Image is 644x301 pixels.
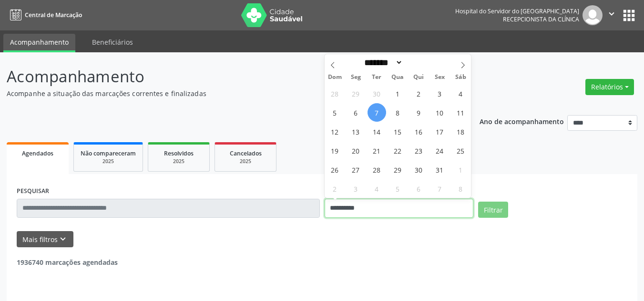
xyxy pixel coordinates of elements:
[230,149,262,157] span: Cancelados
[7,7,82,23] a: Central de Marcação
[409,160,428,179] span: Outubro 30, 2025
[388,160,407,179] span: Outubro 29, 2025
[450,74,471,80] span: Sáb
[388,122,407,141] span: Outubro 15, 2025
[7,88,448,98] p: Acompanhe a situação das marcações correntes e finalizadas
[478,202,508,218] button: Filtrar
[430,122,449,141] span: Outubro 17, 2025
[368,141,386,160] span: Outubro 21, 2025
[347,160,365,179] span: Outubro 27, 2025
[81,158,136,165] div: 2025
[222,158,269,165] div: 2025
[451,122,470,141] span: Outubro 18, 2025
[451,84,470,103] span: Outubro 4, 2025
[480,115,564,127] p: Ano de acompanhamento
[347,141,365,160] span: Outubro 20, 2025
[347,179,365,198] span: Novembro 3, 2025
[503,15,579,23] span: Recepcionista da clínica
[326,103,344,122] span: Outubro 5, 2025
[403,58,434,68] input: Year
[326,84,344,103] span: Setembro 28, 2025
[347,103,365,122] span: Outubro 6, 2025
[430,84,449,103] span: Outubro 3, 2025
[347,84,365,103] span: Setembro 29, 2025
[409,103,428,122] span: Outubro 9, 2025
[585,79,634,95] button: Relatórios
[164,149,194,157] span: Resolvidos
[409,141,428,160] span: Outubro 23, 2025
[606,9,617,19] i: 
[368,160,386,179] span: Outubro 28, 2025
[368,122,386,141] span: Outubro 14, 2025
[583,5,603,25] img: img
[326,160,344,179] span: Outubro 26, 2025
[361,58,403,68] select: Month
[17,184,49,199] label: PESQUISAR
[409,179,428,198] span: Novembro 6, 2025
[345,74,366,80] span: Seg
[22,149,53,157] span: Agendados
[85,34,140,50] a: Beneficiários
[603,5,621,25] button: 
[430,160,449,179] span: Outubro 31, 2025
[7,65,448,88] p: Acompanhamento
[430,103,449,122] span: Outubro 10, 2025
[429,74,450,80] span: Sex
[451,160,470,179] span: Novembro 1, 2025
[81,149,136,157] span: Não compareceram
[409,84,428,103] span: Outubro 2, 2025
[455,7,579,15] div: Hospital do Servidor do [GEOGRAPHIC_DATA]
[326,141,344,160] span: Outubro 19, 2025
[368,84,386,103] span: Setembro 30, 2025
[25,11,82,19] span: Central de Marcação
[17,258,118,267] strong: 1936740 marcações agendadas
[347,122,365,141] span: Outubro 13, 2025
[430,179,449,198] span: Novembro 7, 2025
[368,179,386,198] span: Novembro 4, 2025
[430,141,449,160] span: Outubro 24, 2025
[366,74,387,80] span: Ter
[388,141,407,160] span: Outubro 22, 2025
[451,179,470,198] span: Novembro 8, 2025
[388,84,407,103] span: Outubro 1, 2025
[388,179,407,198] span: Novembro 5, 2025
[58,234,68,244] i: keyboard_arrow_down
[388,103,407,122] span: Outubro 8, 2025
[621,7,637,24] button: apps
[368,103,386,122] span: Outubro 7, 2025
[155,158,203,165] div: 2025
[451,103,470,122] span: Outubro 11, 2025
[326,179,344,198] span: Novembro 2, 2025
[409,122,428,141] span: Outubro 16, 2025
[451,141,470,160] span: Outubro 25, 2025
[3,34,75,52] a: Acompanhamento
[17,231,73,248] button: Mais filtroskeyboard_arrow_down
[387,74,408,80] span: Qua
[326,122,344,141] span: Outubro 12, 2025
[325,74,346,80] span: Dom
[408,74,429,80] span: Qui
